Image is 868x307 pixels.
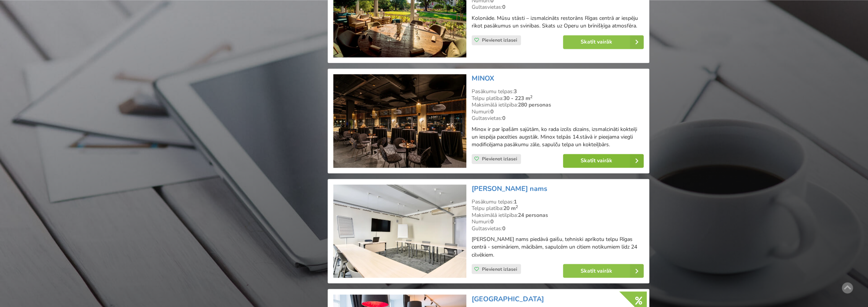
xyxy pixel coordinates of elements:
[472,184,547,193] a: [PERSON_NAME] nams
[503,95,532,102] strong: 30 - 223 m
[472,225,644,232] div: Gultasvietas:
[502,115,505,122] strong: 0
[563,154,644,168] a: Skatīt vairāk
[472,102,644,108] div: Maksimālā ietilpība:
[472,4,644,11] div: Gultasvietas:
[482,37,517,43] span: Pievienot izlasei
[530,94,532,100] sup: 2
[514,198,517,205] strong: 1
[514,88,517,95] strong: 3
[563,35,644,49] a: Skatīt vairāk
[472,212,644,219] div: Maksimālā ietilpība:
[490,108,493,115] strong: 0
[472,95,644,102] div: Telpu platība:
[518,212,548,219] strong: 24 personas
[502,3,505,11] strong: 0
[482,156,517,162] span: Pievienot izlasei
[472,236,644,259] p: [PERSON_NAME] nams piedāvā gaišu, tehniski aprīkotu telpu Rīgas centrā - semināriem, mācībām, sap...
[472,199,644,205] div: Pasākumu telpas:
[472,126,644,149] p: Minox ir par īpašām sajūtām, ko rada izcils dizains, izsmalcināti kokteiļi un iespēja pacelties a...
[490,218,493,225] strong: 0
[333,74,466,168] img: Neierastas vietas | Rīga | MINOX
[518,101,551,108] strong: 280 personas
[503,205,518,212] strong: 20 m
[472,218,644,225] div: Numuri:
[472,74,494,83] a: MINOX
[333,184,466,278] img: Konferenču centrs | Rīga | Radziņa nams
[472,15,644,30] p: Kolonāde. Mūsu stāsti – izsmalcināts restorāns Rīgas centrā ar iespēju rīkot pasākumus un svinība...
[472,108,644,115] div: Numuri:
[502,225,505,232] strong: 0
[472,88,644,95] div: Pasākumu telpas:
[563,264,644,278] a: Skatīt vairāk
[516,204,518,210] sup: 2
[482,266,517,272] span: Pievienot izlasei
[472,294,544,303] a: [GEOGRAPHIC_DATA]
[472,205,644,212] div: Telpu platība:
[472,115,644,122] div: Gultasvietas:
